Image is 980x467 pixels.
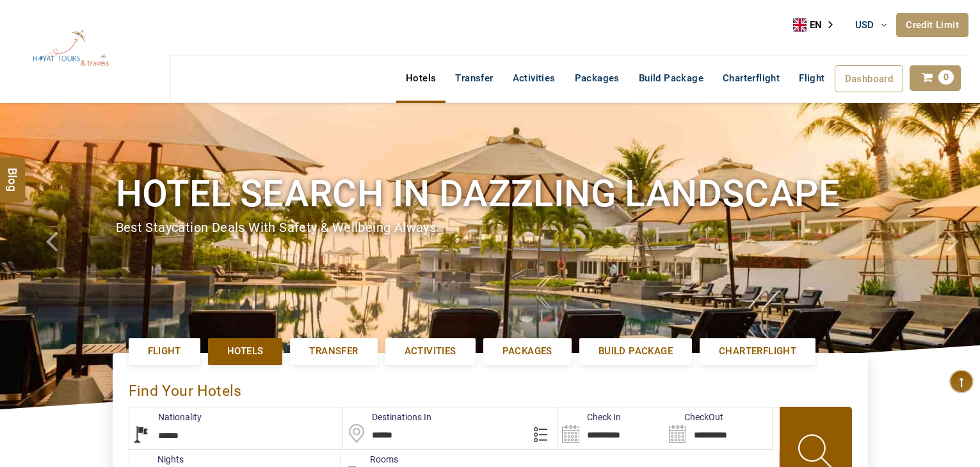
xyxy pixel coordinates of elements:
[558,411,621,423] label: Check In
[396,65,446,91] a: Hotels
[116,218,865,237] div: Best Staycation Deals with safety & wellbeing always
[789,65,834,78] a: Flight
[665,411,723,423] label: CheckOut
[208,338,282,365] a: Hotels
[598,345,673,358] span: Build Package
[116,170,865,218] h1: Hotel search in dazzling landscape
[665,407,772,449] input: Search
[502,345,552,358] span: Packages
[565,65,629,91] a: Packages
[4,168,21,179] span: Blog
[719,345,796,358] span: Charterflight
[129,453,184,466] label: nights
[579,338,692,365] a: Build Package
[483,338,572,365] a: Packages
[723,72,780,84] span: Charterflight
[799,72,824,85] span: Flight
[793,15,842,35] aside: Language selected: English
[385,338,476,365] a: Activities
[341,453,398,466] label: Rooms
[700,338,815,365] a: Charterflight
[129,338,200,365] a: Flight
[129,369,852,407] div: Find Your Hotels
[129,411,202,423] label: Nationality
[309,345,358,358] span: Transfer
[503,65,565,91] a: Activities
[10,6,132,92] img: The Royal Line Holidays
[446,65,502,91] a: Transfer
[405,345,456,358] span: Activities
[896,13,968,37] a: Credit Limit
[793,15,842,35] div: Language
[629,65,713,91] a: Build Package
[713,65,789,91] a: Charterflight
[558,407,665,449] input: Search
[855,19,874,31] span: USD
[290,338,377,365] a: Transfer
[938,70,954,85] span: 0
[845,73,894,85] span: Dashboard
[343,411,431,423] label: Destinations In
[148,345,181,358] span: Flight
[910,65,961,91] a: 0
[227,345,263,358] span: Hotels
[793,15,842,35] a: EN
